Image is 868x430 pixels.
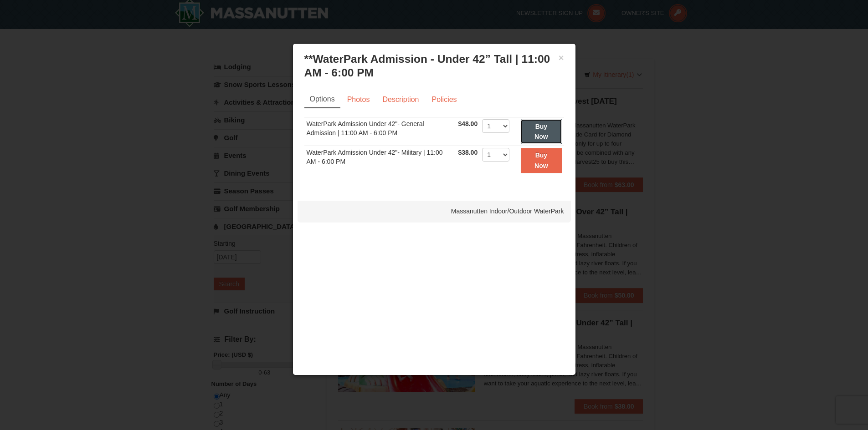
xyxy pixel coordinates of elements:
button: × [559,53,564,62]
span: $38.00 [458,149,478,156]
a: Policies [426,91,462,108]
strong: Buy Now [534,152,548,169]
button: Buy Now [521,148,561,173]
strong: Buy Now [534,123,548,140]
td: WaterPark Admission Under 42"- Military | 11:00 AM - 6:00 PM [304,146,456,175]
td: WaterPark Admission Under 42"- General Admission | 11:00 AM - 6:00 PM [304,117,456,146]
span: $48.00 [458,120,478,127]
h3: **WaterPark Admission - Under 42” Tall | 11:00 AM - 6:00 PM [304,52,564,80]
a: Options [304,91,340,108]
a: Photos [341,91,376,108]
a: Description [376,91,425,108]
div: Massanutten Indoor/Outdoor WaterPark [298,200,571,223]
button: Buy Now [521,119,561,144]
